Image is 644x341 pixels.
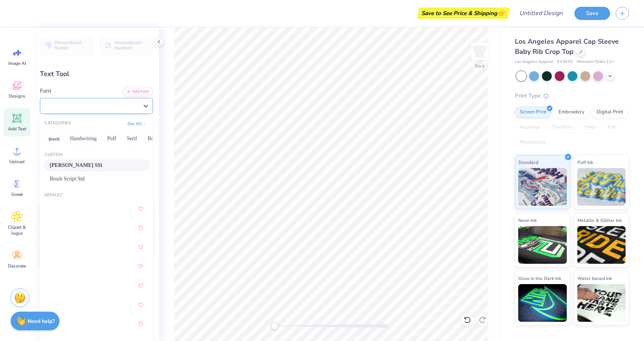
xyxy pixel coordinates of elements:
[577,158,593,166] span: Puff Ink
[557,59,573,65] span: # 43035
[50,206,83,212] img: a Ahlan Wasahlan
[603,122,621,133] div: Foil
[518,274,561,282] span: Glow in the Dark Ink
[50,264,97,269] img: a Arigatou Gozaimasu
[577,216,622,224] span: Metallic & Glitter Ink
[50,175,85,183] span: Brush Script Std
[27,318,55,325] strong: Need help?
[8,126,26,132] span: Add Text
[475,63,485,69] div: Back
[40,37,93,54] button: Personalized Names
[125,120,148,127] button: See All
[515,122,545,133] div: Applique
[271,322,278,330] div: Accessibility label
[515,137,551,148] div: Rhinestones
[554,107,589,118] div: Embroidery
[419,8,508,19] div: Save to See Price & Shipping
[518,226,567,264] img: Neon Ink
[50,322,73,327] img: A Charming Font Outline
[515,107,551,118] div: Screen Print
[577,284,626,322] img: Water based Ink
[123,133,141,145] button: Serif
[114,40,148,50] span: Personalized Numbers
[574,7,610,20] button: Save
[9,159,24,165] span: Upload
[40,87,51,95] label: Font
[577,168,626,206] img: Puff Ink
[66,133,101,145] button: Handwriting
[100,37,153,54] button: Personalized Numbers
[44,133,64,145] button: Greek
[547,122,577,133] div: Transfers
[8,60,26,66] span: Image AI
[580,122,601,133] div: Vinyl
[50,283,67,289] img: A Charming Font
[40,192,153,199] div: Default
[497,8,505,17] span: 👉
[515,37,619,56] span: Los Angeles Apparel Cap Sleeve Baby Rib Crop Top
[103,133,121,145] button: Puff
[50,303,77,308] img: A Charming Font Leftleaning
[9,93,25,99] span: Designs
[577,59,614,65] span: Minimum Order: 12 +
[50,226,85,231] img: a Alloy Ink
[515,59,553,65] span: Los Angeles Apparel
[44,120,71,127] div: CATEGORIES
[472,44,487,59] img: Back
[50,245,81,250] img: a Antara Distance
[515,92,629,100] div: Print Type
[518,158,538,166] span: Standard
[5,224,29,236] span: Clipart & logos
[40,152,153,158] div: Custom
[577,226,626,264] img: Metallic & Glitter Ink
[513,6,569,21] input: Untitled Design
[122,87,153,96] button: Add Font
[40,69,153,79] div: Text Tool
[8,263,26,269] span: Decorate
[143,133,162,145] button: Bold
[50,161,102,169] span: [PERSON_NAME] SSi
[518,216,537,224] span: Neon Ink
[11,191,23,197] span: Greek
[518,284,567,322] img: Glow in the Dark Ink
[592,107,628,118] div: Digital Print
[55,40,89,50] span: Personalized Names
[577,274,612,282] span: Water based Ink
[518,168,567,206] img: Standard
